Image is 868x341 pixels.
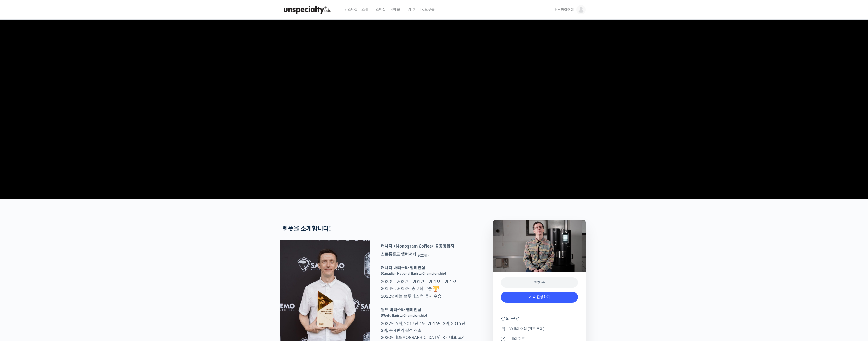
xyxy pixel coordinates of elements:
strong: 캐나다 <Monogram Coffee> 공동창업자 [381,243,454,249]
div: 진행 중 [501,277,578,288]
strong: 캐나다 바리스타 챔피언십 [381,265,425,270]
sup: (World Barista Championship) [381,313,427,317]
p: 2023년, 2022년, 2017년, 2016년, 2015년, 2014년, 2013년 총 7회 우승 2022년에는 브루어스 컵 동시 우승 [378,264,468,300]
sub: (2023년~) [417,253,430,257]
sup: (Canadian National Barista Championship) [381,271,446,275]
h2: 벤풋을 소개합니다! [282,225,466,233]
img: 🏆 [433,286,439,292]
strong: 스트롱홀드 앰버서더 [381,252,417,257]
span: 소소한아주미 [554,7,574,12]
h4: 강의 구성 [501,316,578,326]
a: 계속 진행하기 [501,292,578,303]
li: 30개의 수업 (퀴즈 포함) [501,326,578,332]
strong: 월드 바리스타 챔피언십 [381,307,421,312]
